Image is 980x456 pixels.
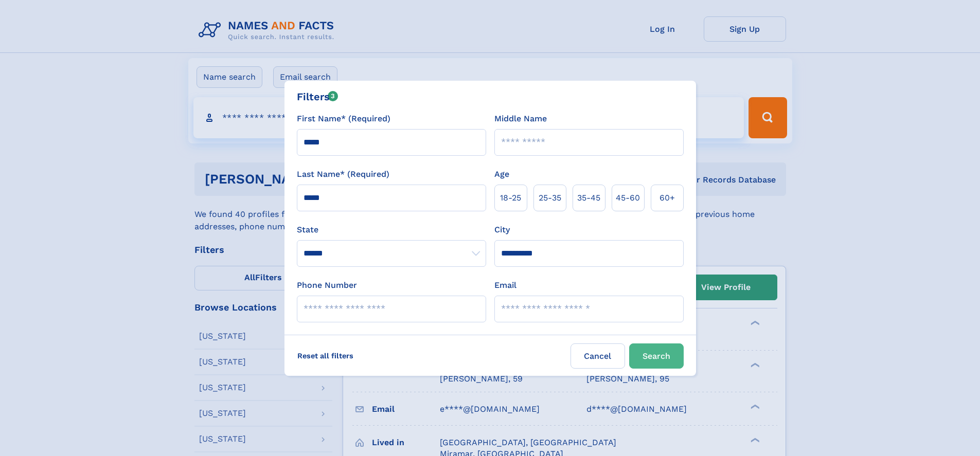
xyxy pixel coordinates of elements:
span: 45‑60 [616,192,640,204]
span: 18‑25 [500,192,521,204]
button: Search [629,343,684,369]
label: State [297,224,486,236]
div: Filters [297,89,338,104]
label: Email [494,279,516,291]
label: Cancel [571,343,625,369]
span: 25‑35 [539,192,561,204]
label: Last Name* (Required) [297,168,389,180]
label: Reset all filters [291,343,360,368]
label: Middle Name [494,113,547,125]
label: First Name* (Required) [297,113,390,125]
label: Age [494,168,509,180]
span: 35‑45 [577,192,600,204]
label: City [494,224,510,236]
label: Phone Number [297,279,357,291]
span: 60+ [660,192,675,204]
